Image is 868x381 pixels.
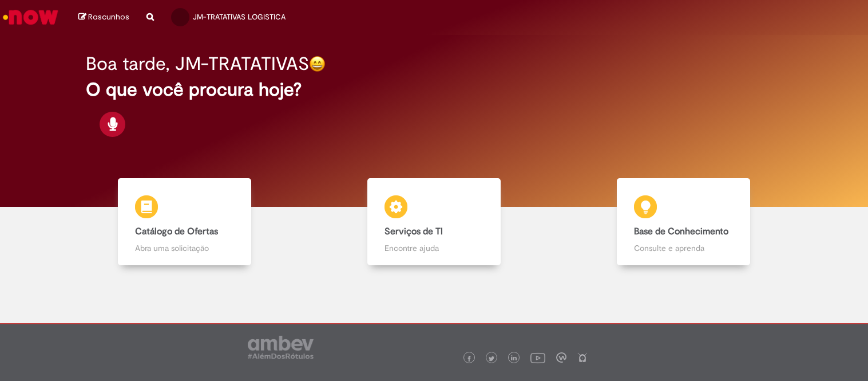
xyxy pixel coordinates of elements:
img: logo_footer_naosei.png [577,352,588,363]
b: Catálogo de Ofertas [135,226,218,237]
img: logo_footer_workplace.png [556,352,566,363]
a: Base de Conhecimento Consulte e aprenda [558,178,808,266]
img: logo_footer_twitter.png [489,356,494,362]
p: Encontre ajuda [385,242,483,254]
img: logo_footer_ambev_rotulo_gray.png [248,336,314,359]
a: Catálogo de Ofertas Abra uma solicitação [60,178,310,266]
p: Abra uma solicitação [135,242,234,254]
h2: O que você procura hoje? [86,80,782,100]
a: Rascunhos [78,12,129,23]
img: logo_footer_youtube.png [530,350,545,365]
img: logo_footer_linkedin.png [511,355,517,362]
b: Serviços de TI [385,226,443,237]
span: Rascunhos [88,11,129,22]
h2: Boa tarde, JM-TRATATIVAS [86,54,309,74]
span: JM-TRATATIVAS LOGISTICA [193,12,286,22]
b: Base de Conhecimento [634,226,728,237]
a: Serviços de TI Encontre ajuda [310,178,559,266]
img: ServiceNow [1,6,60,29]
img: logo_footer_facebook.png [466,356,472,362]
p: Consulte e aprenda [634,242,733,254]
img: happy-face.png [309,56,326,72]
